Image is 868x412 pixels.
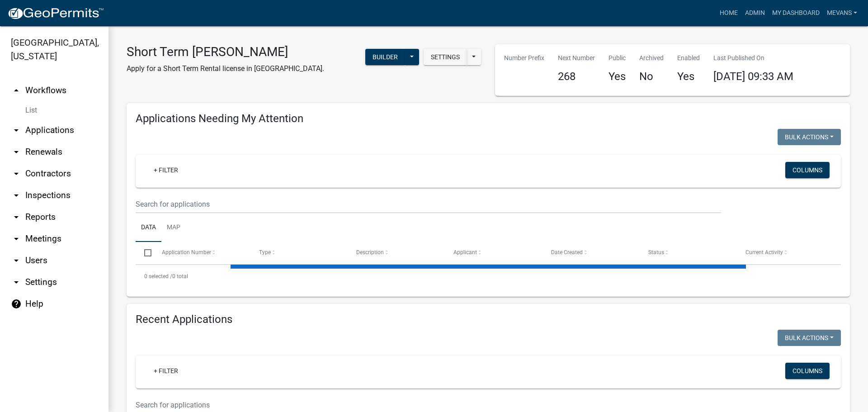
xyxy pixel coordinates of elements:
a: Mevans [823,5,861,22]
a: Home [716,5,741,22]
a: My Dashboard [769,5,823,22]
a: + Filter [146,363,185,379]
button: Columns [785,162,830,178]
i: arrow_drop_up [11,85,22,96]
i: arrow_drop_down [11,233,22,244]
h4: Applications Needing My Attention [136,112,841,125]
input: Search for applications [136,195,721,213]
span: Current Activity [745,249,783,256]
i: arrow_drop_down [11,125,22,136]
p: Number Prefix [504,53,544,63]
datatable-header-cell: Applicant [445,242,542,264]
h4: No [639,70,664,83]
p: Enabled [677,53,700,63]
i: arrow_drop_down [11,277,22,288]
span: Date Created [551,249,583,256]
datatable-header-cell: Description [348,242,445,264]
a: Data [136,213,161,242]
i: arrow_drop_down [11,147,22,157]
p: Next Number [558,53,595,63]
span: Status [648,249,664,256]
span: Applicant [453,249,477,256]
p: Apply for a Short Term Rental license in [GEOGRAPHIC_DATA]. [127,63,324,74]
p: Last Published On [713,53,793,63]
datatable-header-cell: Application Number [153,242,250,264]
span: [DATE] 09:33 AM [713,70,793,83]
a: Map [161,213,186,242]
p: Archived [639,53,664,63]
h4: Yes [677,70,700,83]
i: help [11,298,22,309]
span: Application Number [162,249,211,256]
datatable-header-cell: Date Created [542,242,639,264]
datatable-header-cell: Select [136,242,153,264]
span: Type [259,249,271,256]
a: + Filter [146,162,185,178]
datatable-header-cell: Current Activity [737,242,834,264]
button: Bulk Actions [778,129,841,145]
button: Bulk Actions [778,330,841,346]
i: arrow_drop_down [11,168,22,179]
button: Settings [424,49,467,65]
h4: Yes [609,70,626,83]
button: Columns [785,363,830,379]
datatable-header-cell: Status [640,242,737,264]
h4: 268 [558,70,595,83]
p: Public [609,53,626,63]
a: Admin [741,5,769,22]
span: 0 selected / [144,273,172,279]
i: arrow_drop_down [11,255,22,266]
button: Builder [365,49,405,65]
span: Description [356,249,384,256]
datatable-header-cell: Type [250,242,348,264]
i: arrow_drop_down [11,212,22,223]
i: arrow_drop_down [11,190,22,201]
div: 0 total [136,265,841,288]
h3: Short Term [PERSON_NAME] [127,44,324,60]
h4: Recent Applications [136,313,841,326]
